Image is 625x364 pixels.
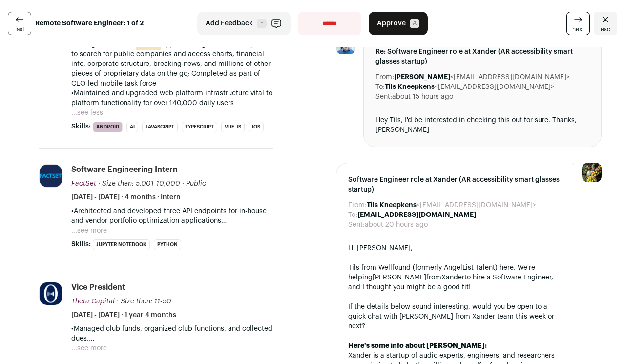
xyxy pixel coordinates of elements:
button: ...see less [71,108,103,118]
span: Skills: [71,122,91,131]
b: [PERSON_NAME] [394,74,450,81]
p: •Developed new financial research workflow features for redesigned iOS and app, enabling 20,000+ ... [71,30,273,88]
img: 847de043bbab47dd9ff41584420e98aead59be0afae0e111c57290240d6ddace.jpg [40,282,62,305]
strong: Remote Software Engineer: 1 of 2 [35,19,144,28]
div: Hey Tils, I'd be interested in checking this out for sure. Thanks, [PERSON_NAME] [375,115,589,135]
span: Approve [377,19,406,28]
p: •Maintained and upgraded web platform infrastructure vital to platform functionality for over 140... [71,88,273,108]
span: F [257,19,267,28]
div: Tils from Wellfound (formerly AngelList Talent) here. We're helping from to hire a Software Engin... [348,263,562,292]
p: •Managed club funds, organized club functions, and collected dues. [71,324,273,343]
span: · [182,179,184,189]
button: Approve A [369,12,428,35]
li: AI [126,122,138,132]
span: Public [186,180,206,187]
div: Software Engineering Intern [71,164,178,175]
dt: Sent: [375,92,392,102]
dt: Sent: [348,220,365,230]
span: FactSet [71,180,96,187]
b: [EMAIL_ADDRESS][DOMAIN_NAME] [357,212,476,218]
div: If the details below sound interesting, would you be open to a quick chat with [PERSON_NAME] from... [348,302,562,331]
div: Hi [PERSON_NAME], [348,243,562,253]
img: 6689865-medium_jpg [582,163,602,182]
strong: Here's some info about [PERSON_NAME]: [348,343,487,349]
b: Tils Kneepkens [385,84,435,90]
dt: From: [375,72,394,82]
b: Tils Kneepkens [367,202,417,209]
span: [DATE] - [DATE] · 4 months · Intern [71,193,181,202]
li: Jupyter Notebook [93,239,150,250]
div: Vice President [71,282,125,293]
dd: <[EMAIL_ADDRESS][DOMAIN_NAME]> [367,200,536,210]
span: Add Feedback [206,19,253,28]
li: Android [93,122,123,132]
span: Skills: [71,239,91,249]
dd: about 15 hours ago [392,92,453,102]
span: · Size then: 11-50 [117,298,171,305]
a: Close [594,12,617,35]
a: next [566,12,590,35]
img: 3e34b5786984f36ab93bbc4c509cc4e56c4beb1dbe4dda8d090fc5f966a505a5.jpg [40,165,62,187]
span: Theta Capital [71,298,115,305]
span: Re: Software Engineer role at Xander (AR accessibility smart glasses startup) [375,47,589,66]
span: [DATE] - [DATE] · 1 year 4 months [71,310,176,320]
span: esc [601,25,610,33]
a: last [8,12,31,35]
button: Add Feedback F [197,12,291,35]
dd: about 20 hours ago [365,220,428,230]
dt: To: [348,210,357,220]
dd: <[EMAIL_ADDRESS][DOMAIN_NAME]> [394,72,570,82]
span: next [572,25,584,33]
span: A [410,19,419,28]
li: Python [154,239,181,250]
dt: To: [375,82,385,92]
li: Vue.js [221,122,245,132]
button: ...see more [71,343,107,353]
a: [PERSON_NAME] [373,274,426,281]
p: •Architected and developed three API endpoints for in-house and vendor portfolio optimization app... [71,206,273,226]
dd: <[EMAIL_ADDRESS][DOMAIN_NAME]> [385,82,554,92]
dt: From: [348,200,367,210]
button: ...see more [71,226,107,236]
li: TypeScript [182,122,217,132]
span: · Size then: 5,001-10,000 [98,180,180,187]
span: last [15,25,24,33]
span: Software Engineer role at Xander (AR accessibility smart glasses startup) [348,175,562,194]
li: JavaScript [142,122,178,132]
li: iOS [249,122,264,132]
a: Xander [441,274,464,281]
